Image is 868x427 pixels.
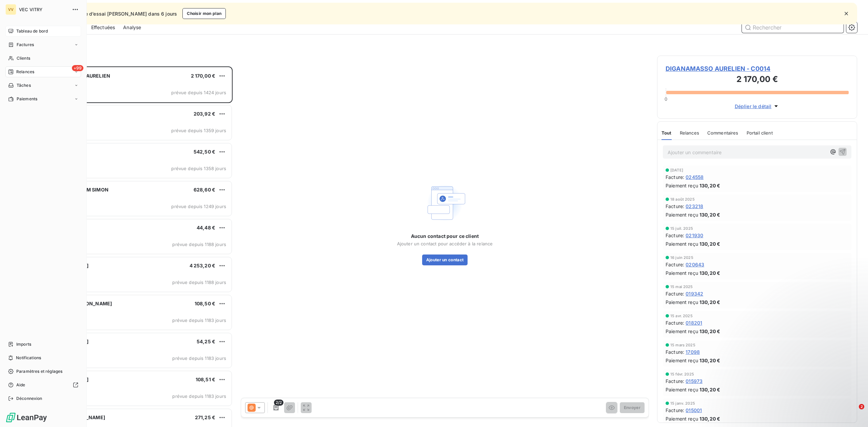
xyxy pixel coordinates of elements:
h3: 2 170,00 € [666,73,849,87]
span: 015973 [686,378,703,385]
span: Facture : [666,407,684,414]
span: prévue depuis 1188 jours [172,280,226,285]
span: Paiement reçu [666,328,698,335]
span: prévue depuis 1183 jours [172,393,226,399]
iframe: Intercom live chat [845,404,861,420]
span: 015001 [686,407,702,414]
span: Paiement reçu [666,269,698,277]
span: 15 mai 2025 [670,285,693,289]
span: 130,20 € [699,299,720,306]
span: 628,60 € [194,187,215,192]
span: Paiement reçu [666,357,698,364]
span: 0 [665,96,667,102]
span: 130,20 € [699,328,720,335]
span: prévue depuis 1358 jours [171,166,226,171]
span: Imports [16,341,31,347]
span: 020643 [686,261,704,268]
span: prévue depuis 1183 jours [172,355,226,361]
span: Facture : [666,290,684,297]
span: Notifications [16,355,41,361]
span: [DATE] [670,168,683,172]
span: 54,25 € [197,339,215,344]
span: 15 juil. 2025 [670,226,693,230]
span: Aide [16,382,25,388]
span: 019342 [686,290,703,297]
span: 15 avr. 2025 [670,314,693,318]
span: 130,20 € [699,386,720,393]
span: Votre période d’essai [PERSON_NAME] dans 6 jours [57,10,177,17]
span: +99 [72,65,83,71]
span: 4 253,20 € [190,263,216,268]
span: Tâches [17,82,31,88]
span: 15 févr. 2025 [670,372,694,376]
span: prévue depuis 1188 jours [172,242,226,247]
span: 203,92 € [194,111,215,117]
span: 44,48 € [197,225,215,230]
span: 021930 [686,232,703,239]
button: Envoyer [620,402,645,413]
span: Facture : [666,203,684,210]
span: Paramètres et réglages [16,368,62,374]
span: 130,20 € [699,240,720,247]
span: 130,20 € [699,211,720,218]
span: prévue depuis 1359 jours [171,128,226,133]
span: 130,20 € [699,415,720,422]
span: Portail client [747,130,773,136]
input: Rechercher [742,22,844,33]
span: VEC VITRY [19,7,68,12]
span: Paiement reçu [666,240,698,247]
span: 108,50 € [195,301,215,306]
span: Facture : [666,232,684,239]
div: VV [5,4,16,15]
span: Tableau de bord [16,28,48,34]
span: 018201 [686,319,702,326]
span: 130,20 € [699,269,720,277]
span: Relances [680,130,699,136]
span: prévue depuis 1424 jours [171,90,226,95]
span: DIGANAMASSO AURELIEN - C0014 [666,64,849,73]
div: grid [33,66,233,427]
span: prévue depuis 1249 jours [171,204,226,209]
span: 130,20 € [699,182,720,189]
span: 2/2 [274,400,283,406]
span: 023218 [686,203,703,210]
span: Clients [17,55,30,61]
span: Analyse [123,24,141,31]
span: Tout [662,130,672,136]
span: Facture : [666,174,684,181]
span: Paiement reçu [666,386,698,393]
span: Ajouter un contact pour accéder à la relance [397,241,493,246]
span: Facture : [666,348,684,355]
img: Logo LeanPay [5,412,47,423]
span: Paiement reçu [666,299,698,306]
button: Choisir mon plan [182,8,226,19]
span: Effectuées [91,24,115,31]
span: Facture : [666,261,684,268]
span: Déplier le détail [735,103,772,110]
span: Commentaires [707,130,738,136]
span: 2 170,00 € [191,73,216,79]
iframe: Intercom notifications message [732,361,868,409]
span: 024558 [686,174,704,181]
span: Facture : [666,319,684,326]
span: 17098 [686,348,700,355]
span: prévue depuis 1183 jours [172,318,226,323]
span: Paiement reçu [666,182,698,189]
span: Relances [16,69,34,75]
span: Facture : [666,378,684,385]
span: 130,20 € [699,357,720,364]
span: Paiements [17,96,37,102]
a: Aide [5,380,81,390]
span: 18 août 2025 [670,197,695,201]
button: Déplier le détail [733,102,782,110]
button: Ajouter un contact [422,255,468,265]
span: 108,51 € [196,377,215,382]
span: 15 mars 2025 [670,343,695,347]
span: Paiement reçu [666,211,698,218]
span: 16 juin 2025 [670,256,693,260]
span: Aucun contact pour ce client [411,233,479,240]
span: Factures [17,42,34,48]
span: Paiement reçu [666,415,698,422]
img: Empty state [423,181,467,225]
span: 271,25 € [195,414,215,420]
